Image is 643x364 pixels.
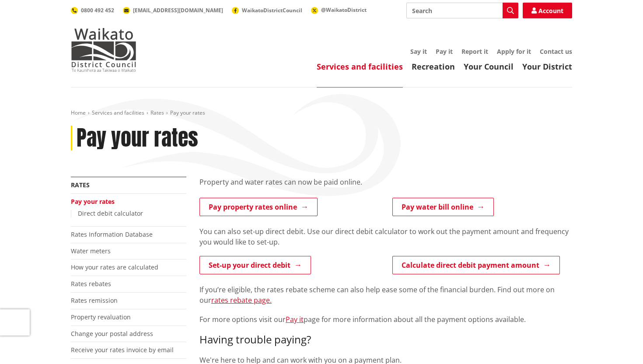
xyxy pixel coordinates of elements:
[71,280,111,288] a: Rates rebates
[133,7,223,14] span: [EMAIL_ADDRESS][DOMAIN_NAME]
[71,181,90,189] a: Rates
[92,109,144,116] a: Services and facilities
[242,7,302,14] span: WaikatoDistrictCouncil
[232,7,302,14] a: WaikatoDistrictCouncil
[71,197,115,206] a: Pay your rates
[199,177,572,198] div: Property and water rates can now be paid online.
[199,284,572,305] p: If you’re eligible, the rates rebate scheme can also help ease some of the financial burden. Find...
[317,61,403,72] a: Services and facilities
[71,109,86,116] a: Home
[211,295,272,305] a: rates rebate page.
[71,230,153,238] a: Rates Information Database
[406,3,518,18] input: Search input
[150,109,164,116] a: Rates
[78,209,143,217] a: Direct debit calculator
[199,198,318,216] a: Pay property rates online
[71,247,111,255] a: Water meters
[311,6,367,14] a: @WaikatoDistrict
[523,3,572,18] a: Account
[540,47,572,56] a: Contact us
[71,346,174,354] a: Receive your rates invoice by email
[410,47,427,56] a: Say it
[199,226,572,247] p: You can also set-up direct debit. Use our direct debit calculator to work out the payment amount ...
[199,314,572,325] p: For more options visit our page for more information about all the payment options available.
[461,47,488,56] a: Report it
[71,296,118,304] a: Rates remission
[199,256,311,274] a: Set-up your direct debit
[170,109,205,116] span: Pay your rates
[71,7,114,14] a: 0800 492 452
[436,47,453,56] a: Pay it
[123,7,223,14] a: [EMAIL_ADDRESS][DOMAIN_NAME]
[71,313,131,321] a: Property revaluation
[71,329,153,338] a: Change your postal address
[412,61,455,72] a: Recreation
[464,61,514,72] a: Your Council
[77,126,198,151] h1: Pay your rates
[522,61,572,72] a: Your District
[321,6,367,14] span: @WaikatoDistrict
[81,7,114,14] span: 0800 492 452
[392,256,560,274] a: Calculate direct debit payment amount
[392,198,494,216] a: Pay water bill online
[71,109,572,117] nav: breadcrumb
[71,263,158,271] a: How your rates are calculated
[71,28,136,72] img: Waikato District Council - Te Kaunihera aa Takiwaa o Waikato
[497,47,531,56] a: Apply for it
[286,315,304,324] a: Pay it
[199,333,572,346] h3: Having trouble paying?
